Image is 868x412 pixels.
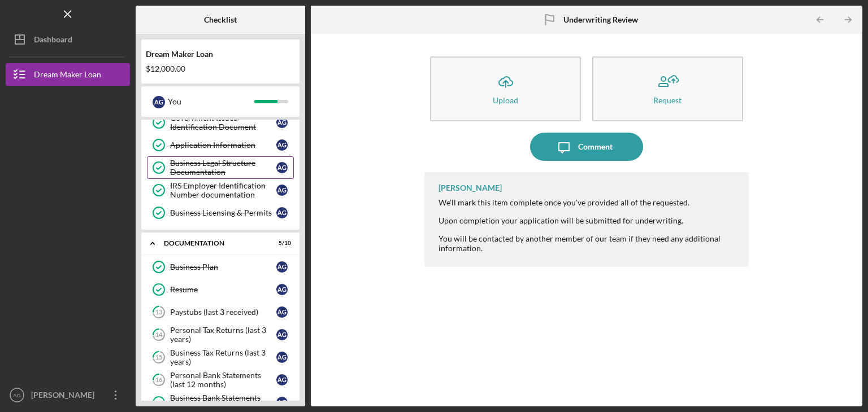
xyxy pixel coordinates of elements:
[147,201,294,224] a: Business Licensing & PermitsAG
[530,133,643,161] button: Comment
[147,111,294,134] a: Government Issued Identification DocumentAG
[170,113,276,132] div: Government Issued Identification Document
[153,96,165,108] div: A G
[170,348,276,366] div: Business Tax Returns (last 3 years)
[155,309,162,316] tspan: 13
[6,384,130,406] button: AG[PERSON_NAME]
[276,185,288,196] div: A G
[170,141,276,150] div: Application Information
[276,139,288,151] div: A G
[147,256,294,278] a: Business PlanAG
[439,198,737,253] div: We’ll mark this item complete once you’ve provided all of the requested. Upon completion your app...
[204,15,237,24] b: Checklist
[155,354,162,361] tspan: 15
[276,397,288,408] div: A G
[164,240,263,247] div: Documentation
[147,369,294,391] a: 16Personal Bank Statements (last 12 months)AG
[439,183,502,192] div: [PERSON_NAME]
[276,207,288,218] div: A G
[276,261,288,273] div: A G
[276,329,288,340] div: A G
[276,117,288,128] div: A G
[147,301,294,323] a: 13Paystubs (last 3 received)AG
[147,179,294,201] a: IRS Employer Identification Number documentationAG
[168,92,254,111] div: You
[653,96,682,104] div: Request
[146,50,295,59] div: Dream Maker Loan
[493,96,518,104] div: Upload
[13,392,21,398] text: AG
[147,346,294,369] a: 15Business Tax Returns (last 3 years)AG
[170,371,276,389] div: Personal Bank Statements (last 12 months)
[170,308,276,317] div: Paystubs (last 3 received)
[147,134,294,156] a: Application InformationAG
[34,63,101,89] div: Dream Maker Loan
[271,240,291,247] div: 5 / 10
[34,28,72,54] div: Dashboard
[592,56,743,121] button: Request
[578,133,613,161] div: Comment
[147,278,294,301] a: ResumeAG
[170,326,276,344] div: Personal Tax Returns (last 3 years)
[276,162,288,173] div: A G
[6,28,130,51] button: Dashboard
[276,374,288,385] div: A G
[276,306,288,318] div: A G
[147,323,294,346] a: 14Personal Tax Returns (last 3 years)AG
[276,284,288,295] div: A G
[155,376,163,384] tspan: 16
[147,156,294,179] a: Business Legal Structure DocumentationAG
[170,393,276,411] div: Business Bank Statements (last 12 months)
[170,159,276,177] div: Business Legal Structure Documentation
[276,352,288,363] div: A G
[146,64,295,73] div: $12,000.00
[170,208,276,217] div: Business Licensing & Permits
[170,262,276,271] div: Business Plan
[6,63,130,86] button: Dream Maker Loan
[170,181,276,199] div: IRS Employer Identification Number documentation
[430,56,581,121] button: Upload
[155,331,163,339] tspan: 14
[28,384,102,409] div: [PERSON_NAME]
[563,15,638,24] b: Underwriting Review
[170,285,276,294] div: Resume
